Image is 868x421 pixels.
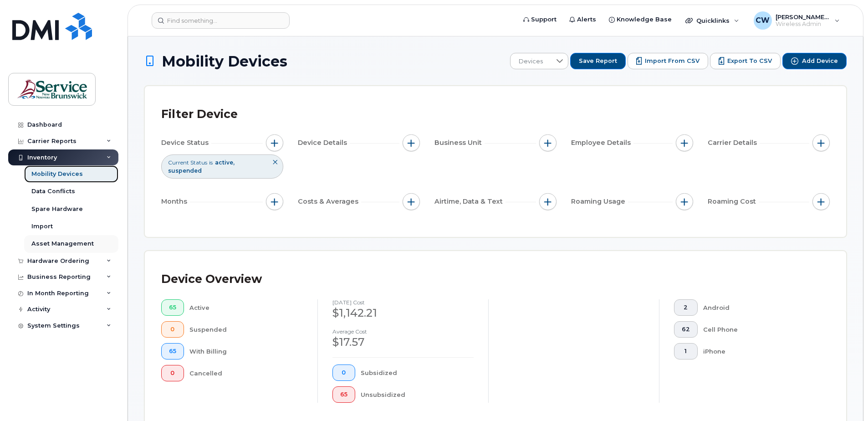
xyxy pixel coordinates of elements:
div: Cell Phone [703,321,816,338]
span: Add Device [802,57,838,65]
div: Cancelled [189,365,303,381]
div: Device Overview [161,267,262,291]
span: 62 [682,326,690,333]
h4: Average cost [332,329,474,334]
div: Subsidized [361,365,474,381]
div: Suspended [189,321,303,338]
span: active [215,159,235,166]
h4: [DATE] cost [332,299,474,305]
button: Import from CSV [628,53,708,69]
span: Roaming Usage [571,197,628,206]
span: 0 [169,326,176,333]
span: 2 [682,304,690,311]
button: 65 [332,386,355,403]
div: Android [703,299,816,316]
span: 65 [340,391,347,398]
div: $1,142.21 [332,305,474,321]
span: Employee Details [571,138,633,148]
div: iPhone [703,343,816,359]
button: 0 [332,365,355,381]
span: Months [161,197,190,206]
button: Save Report [570,53,626,69]
span: Airtime, Data & Text [434,197,505,206]
span: Roaming Cost [708,197,759,206]
button: 65 [161,343,184,359]
span: Business Unit [434,138,485,148]
div: Active [189,299,303,316]
span: Device Status [161,138,211,148]
button: Export to CSV [710,53,781,69]
span: 0 [169,370,176,377]
span: Carrier Details [708,138,760,148]
button: 0 [161,365,184,381]
div: With Billing [189,343,303,359]
span: Current Status [168,159,207,166]
button: 0 [161,321,184,338]
button: 2 [674,299,698,316]
span: Device Details [298,138,350,148]
button: 62 [674,321,698,338]
span: Devices [511,53,551,70]
span: Mobility Devices [162,53,287,69]
button: 65 [161,299,184,316]
button: Add Device [782,53,847,69]
button: 1 [674,343,698,359]
span: 0 [340,369,347,376]
span: Costs & Averages [298,197,361,206]
span: suspended [168,167,202,174]
span: Import from CSV [645,57,700,65]
span: 1 [682,348,690,355]
div: $17.57 [332,334,474,350]
span: Save Report [579,57,617,65]
span: Export to CSV [727,57,772,65]
div: Filter Device [161,103,238,126]
span: 65 [169,304,176,311]
span: 65 [169,348,176,355]
div: Unsubsidized [361,386,474,403]
span: is [209,159,213,166]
